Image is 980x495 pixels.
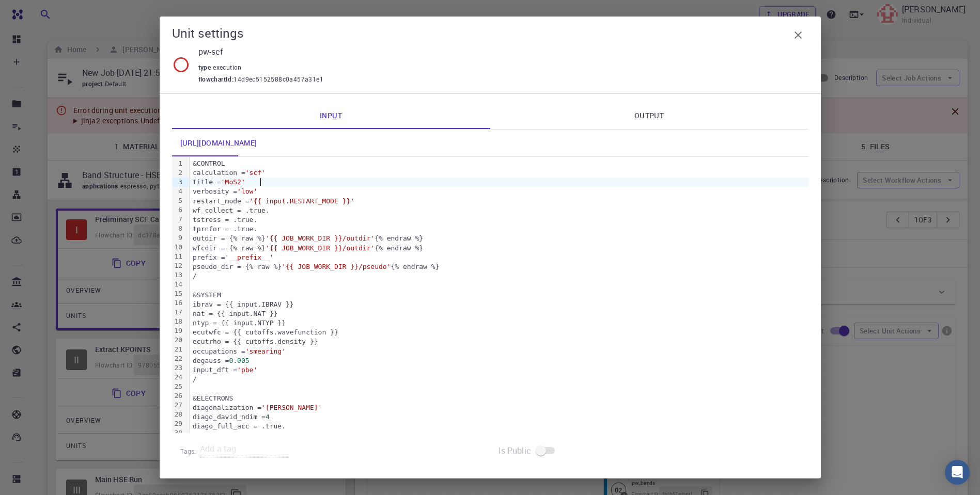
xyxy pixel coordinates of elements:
[190,187,808,196] div: verbosity =
[172,410,184,419] div: 28
[172,317,184,326] div: 18
[172,233,184,243] div: 9
[266,244,375,252] span: '{{ JOB_WORK_DIR }}/outdir'
[190,225,808,234] div: tprnfor = .true.
[190,394,808,403] div: &ELECTRONS
[180,442,200,457] h6: Tags:
[190,375,808,384] div: /
[172,168,184,178] div: 2
[190,309,808,318] div: nat = {{ input.NAT }}
[172,289,184,298] div: 15
[200,441,289,457] input: Add a tag
[172,224,184,233] div: 8
[190,178,808,187] div: title =
[190,412,808,422] div: diago_david_ndim =
[234,74,323,85] span: 14d9ec5152588c0a457a31e1
[190,337,808,346] div: ecutrho = {{ cutoffs.density }}
[190,244,808,253] div: wfcdir = {% raw %} {% endraw %}
[190,300,808,309] div: ibrav = {{ input.IBRAV }}
[198,74,234,85] span: flowchartId :
[172,354,184,363] div: 22
[172,178,184,187] div: 3
[190,234,808,243] div: outdir = {% raw %} {% endraw %}
[172,196,184,205] div: 5
[282,263,391,270] span: '{{ JOB_WORK_DIR }}/pseudo'
[190,431,808,440] div: mixing_beta =
[172,419,184,428] div: 29
[190,253,808,262] div: prefix =
[250,197,355,205] span: '{{ input.RESTART_MODE }}'
[190,318,808,328] div: ntyp = {{ input.NTYP }}
[172,308,184,317] div: 17
[190,272,808,281] div: /
[172,345,184,354] div: 21
[172,130,266,156] a: [URL][DOMAIN_NAME]
[190,291,808,300] div: &SYSTEM
[945,460,970,485] div: Open Intercom Messenger
[172,336,184,345] div: 20
[172,25,244,41] h5: Unit settings
[172,215,184,224] div: 7
[190,422,808,431] div: diago_full_acc = .true.
[172,159,184,168] div: 1
[190,168,808,178] div: calculation =
[245,432,257,439] span: 0.3
[22,7,59,17] span: Support
[198,63,213,71] span: type
[172,252,184,261] div: 11
[172,401,184,410] div: 27
[266,234,375,242] span: '{{ JOB_WORK_DIR }}/outdir'
[190,347,808,356] div: occupations =
[237,366,257,374] span: 'pbe'
[221,178,245,186] span: 'MoS2'
[172,261,184,270] div: 12
[172,280,184,289] div: 14
[172,391,184,401] div: 26
[190,206,808,215] div: wf_collect = .true.
[172,363,184,373] div: 23
[172,298,184,308] div: 16
[237,187,257,195] span: 'low'
[172,205,184,215] div: 6
[499,444,531,457] span: Is Public
[490,102,808,129] a: Output
[190,403,808,412] div: diagonalization =
[245,347,286,355] span: 'smearing'
[172,326,184,336] div: 19
[198,45,800,58] p: pw-scf
[172,428,184,438] div: 30
[213,63,246,71] span: execution
[172,243,184,252] div: 10
[190,328,808,337] div: ecutwfc = {{ cutoffs.wavefunction }}
[190,356,808,365] div: degauss =
[172,187,184,196] div: 4
[190,159,808,168] div: &CONTROL
[172,382,184,391] div: 25
[261,404,322,411] span: '[PERSON_NAME]'
[190,365,808,375] div: input_dft =
[225,253,274,261] span: '__prefix__'
[266,413,270,421] span: 4
[190,197,808,206] div: restart_mode =
[172,373,184,382] div: 24
[172,270,184,280] div: 13
[190,262,808,272] div: pseudo_dir = {% raw %} {% endraw %}
[172,102,490,129] a: Input
[245,169,266,177] span: 'scf'
[229,357,249,364] span: 0.005
[190,215,808,225] div: tstress = .true.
